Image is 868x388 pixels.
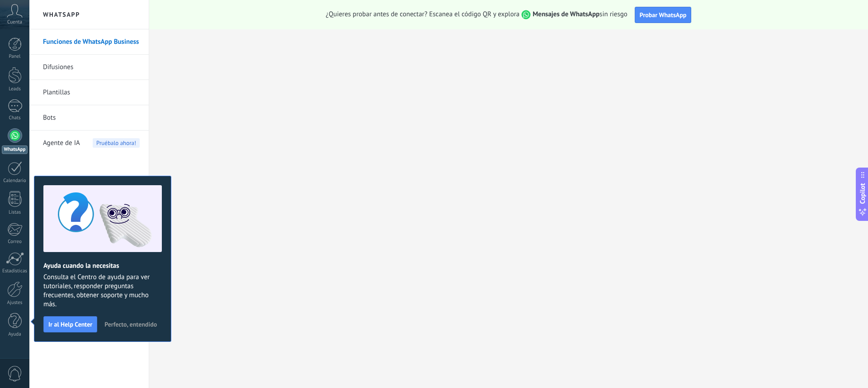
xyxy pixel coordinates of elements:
[43,29,140,55] a: Funciones de WhatsApp Business
[2,239,28,245] div: Correo
[29,55,149,80] li: Difusiones
[2,115,28,121] div: Chats
[48,321,92,327] span: Ir al Help Center
[29,105,149,131] li: Bots
[640,11,687,19] span: Probar WhatsApp
[43,273,162,309] span: Consulta el Centro de ayuda para ver tutoriales, responder preguntas frecuentes, obtener soporte ...
[2,210,28,215] div: Listas
[2,178,28,184] div: Calendario
[326,10,627,19] span: ¿Quieres probar antes de conectar? Escanea el código QR y explora sin riesgo
[635,7,692,23] button: Probar WhatsApp
[2,54,28,60] div: Panel
[43,316,97,332] button: Ir al Help Center
[43,262,162,270] h2: Ayuda cuando la necesitas
[533,10,599,19] strong: Mensajes de WhatsApp
[2,300,28,306] div: Ajustes
[2,268,28,274] div: Estadísticas
[100,318,161,331] button: Perfecto, entendido
[29,29,149,55] li: Funciones de WhatsApp Business
[29,80,149,105] li: Plantillas
[2,86,28,92] div: Leads
[43,55,140,80] a: Difusiones
[104,321,157,327] span: Perfecto, entendido
[858,183,867,204] span: Copilot
[7,19,22,25] span: Cuenta
[2,145,28,154] div: WhatsApp
[43,131,140,156] a: Agente de IAPruébalo ahora!
[43,105,140,131] a: Bots
[29,131,149,155] li: Agente de IA
[93,138,140,148] span: Pruébalo ahora!
[43,131,80,156] span: Agente de IA
[43,80,140,105] a: Plantillas
[2,332,28,337] div: Ayuda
